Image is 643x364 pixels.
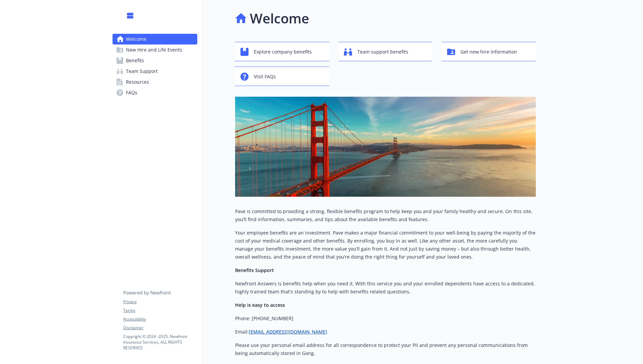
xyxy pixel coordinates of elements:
p: Please use your personal email address for all correspondence to protect your PII and prevent any... [235,341,536,357]
button: Visit FAQs [235,67,329,86]
a: Accessibility [123,316,197,322]
strong: Help is easy to access [235,302,285,308]
a: [EMAIL_ADDRESS][DOMAIN_NAME] [249,329,327,335]
p: Pave is committed to providing a strong, flexible benefits program to help keep you and your fami... [235,207,536,223]
h1: Welcome [250,8,309,28]
button: Get new hire information [442,42,536,61]
span: Explore company benefits [254,45,312,58]
a: Terms [123,307,197,313]
span: FAQs [126,87,137,98]
a: Privacy [123,299,197,305]
span: Get new hire information [460,45,517,58]
span: Team support benefits [357,45,408,58]
span: Visit FAQs [254,70,276,83]
p: Email: [235,328,536,336]
a: FAQs [113,87,197,98]
span: New Hire and Life Events [126,44,182,55]
a: Benefits [113,55,197,66]
p: Your employee benefits are an investment. Pave makes a major financial commitment to your well-be... [235,229,536,261]
a: Disclaimer [123,325,197,331]
img: overview page banner [235,97,536,197]
strong: Benefits Support [235,267,274,273]
span: Benefits [126,55,144,66]
button: Explore company benefits [235,42,329,61]
p: Phone: [PHONE_NUMBER] [235,314,536,323]
a: New Hire and Life Events [113,44,197,55]
span: Team Support [126,66,158,77]
a: Welcome [113,34,197,44]
span: Resources [126,77,149,87]
p: Copyright © 2024 - 2025 , Newfront Insurance Services, ALL RIGHTS RESERVED [123,334,197,351]
p: Newfront Answers is benefits help when you need it. With this service you and your enrolled depen... [235,280,536,296]
a: Resources [113,77,197,87]
a: Team Support [113,66,197,77]
span: Welcome [126,34,146,44]
button: Team support benefits [339,42,433,61]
